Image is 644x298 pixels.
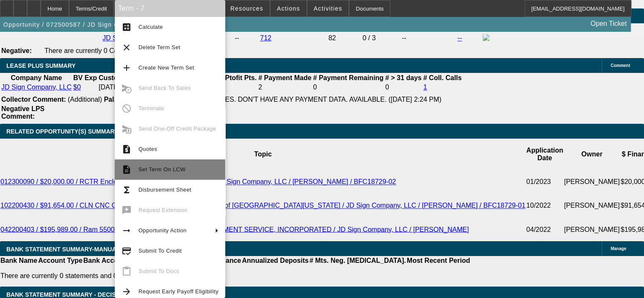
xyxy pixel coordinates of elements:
[457,34,462,42] a: --
[1,84,72,91] a: JD Sign Company, LLC
[138,288,218,295] span: Request Early Payoff Eligibility
[526,170,564,194] td: 01/2023
[44,47,224,54] span: There are currently 0 Comments entered on this opportunity
[564,139,620,170] th: Owner
[1,105,44,120] b: Negative LPS Comment:
[6,62,76,69] span: LEASE PLUS SUMMARY
[138,166,185,173] span: Set Term On LCW
[138,248,182,254] span: Submit To Credit
[1,96,66,103] b: Collector Comment:
[314,5,343,12] span: Activities
[362,34,400,42] div: 0 / 3
[122,226,132,236] mat-icon: arrow_right_alt
[73,74,97,81] b: BV Exp
[0,226,469,233] a: 042200403 / $195,989.00 / Ram 5500 / CONSOLIDATED UTILITY EQUIPMENT SERVICE, INCORPORATED / JD Si...
[99,74,150,81] b: Customer Since
[401,33,456,43] td: --
[260,34,271,42] a: 712
[385,83,422,92] td: 0
[526,194,564,217] td: 10/2022
[224,0,270,17] button: Resources
[73,84,81,91] a: $0
[68,96,102,103] span: (Additional)
[309,256,406,265] th: # Mts. Neg. [MEDICAL_DATA].
[277,5,300,12] span: Actions
[122,63,132,73] mat-icon: add
[138,227,187,234] span: Opportunity Action
[3,21,221,28] span: Opportunity / 072500587 / JD Sign Company, LLC / [PERSON_NAME]
[526,139,564,170] th: Application Date
[483,34,489,41] img: facebook-icon.png
[152,96,441,103] span: THEY ARE SOLD LEASES. DON'T HAVE ANY PAYMENT DATA. AVAILABLE. ([DATE] 2:24 PM)
[307,0,349,17] button: Activities
[1,47,32,54] b: Negative:
[98,83,151,92] td: [DATE]
[83,256,143,265] th: Bank Account NO.
[138,64,194,71] span: Create New Term Set
[122,287,132,297] mat-icon: arrow_forward
[104,96,150,103] b: Pal, Abhishek:
[564,194,620,217] td: [PERSON_NAME]
[102,34,173,42] a: JD Sign Company, LLC
[258,74,311,81] b: # Payment Made
[6,245,120,252] span: BANK STATEMENT SUMMARY-MANUAL
[138,187,191,193] span: Disbursement Sheet
[0,178,396,185] a: 012300090 / $20,000.00 / RCTR Enclosed Trailer / Third Party Vendor / JD Sign Company, LLC / [PER...
[230,5,263,12] span: Resources
[313,74,383,81] b: # Payment Remaining
[234,33,259,43] td: --
[423,84,427,91] a: 1
[423,74,462,81] b: # Coll. Calls
[122,144,132,154] mat-icon: request_quote
[122,22,132,32] mat-icon: calculate
[6,291,147,298] span: Bank Statement Summary - Decision Logic
[122,164,132,175] mat-icon: description
[564,217,620,241] td: [PERSON_NAME]
[122,42,132,53] mat-icon: clear
[406,256,470,265] th: Most Recent Period
[0,202,525,209] a: 102200430 / $91,654.00 / CLN CNC Graphics Finisher 6x12 Router / CLN of [GEOGRAPHIC_DATA][US_STAT...
[564,170,620,194] td: [PERSON_NAME]
[122,185,132,195] mat-icon: functions
[312,83,384,92] td: 0
[385,74,422,81] b: # > 31 days
[122,246,132,256] mat-icon: credit_score
[138,44,180,50] span: Delete Term Set
[6,128,118,135] span: RELATED OPPORTUNITY(S) SUMMARY
[258,83,312,92] td: 2
[241,256,309,265] th: Annualized Deposits
[138,24,163,30] span: Calculate
[11,74,62,81] b: Company Name
[271,0,307,17] button: Actions
[114,0,161,17] button: Application
[329,34,361,42] div: 82
[526,217,564,241] td: 04/2022
[38,256,83,265] th: Account Type
[0,272,470,279] p: There are currently 0 statements and 0 details entered on this opportunity
[611,63,630,68] span: Comment
[138,146,157,152] span: Quotes
[611,246,626,251] span: Manage
[587,17,630,31] a: Open Ticket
